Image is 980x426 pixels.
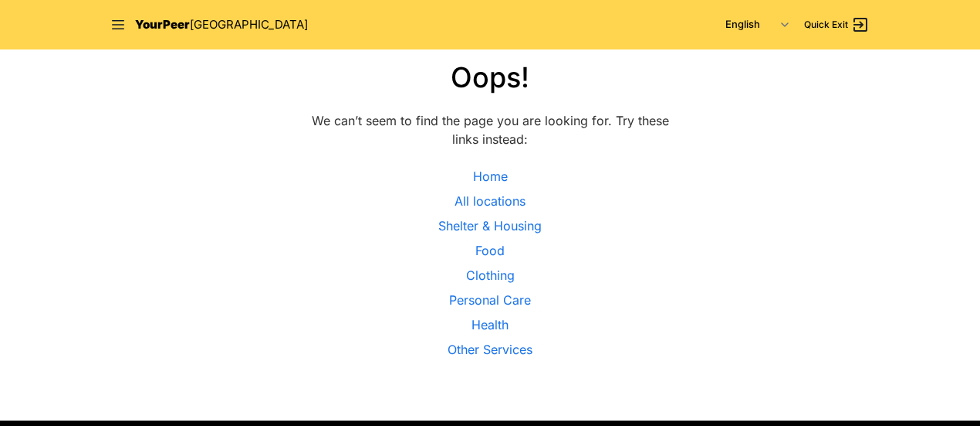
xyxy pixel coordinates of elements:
[466,266,515,285] a: Clothing
[804,15,870,34] a: Quick Exit
[451,62,529,93] h1: Oops!
[190,17,308,32] span: [GEOGRAPHIC_DATA]
[455,192,525,210] a: All locations
[438,216,542,235] a: Shelter & Housing
[135,17,190,32] span: YourPeer
[135,16,308,34] a: YourPeer[GEOGRAPHIC_DATA]
[473,167,508,186] a: Home
[471,315,509,334] a: Health
[475,241,505,260] a: Food
[449,291,531,309] a: Personal Care
[804,19,848,31] span: Quick Exit
[448,340,532,359] a: Other Services
[308,111,672,148] p: We can’t seem to find the page you are looking for. Try these links instead:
